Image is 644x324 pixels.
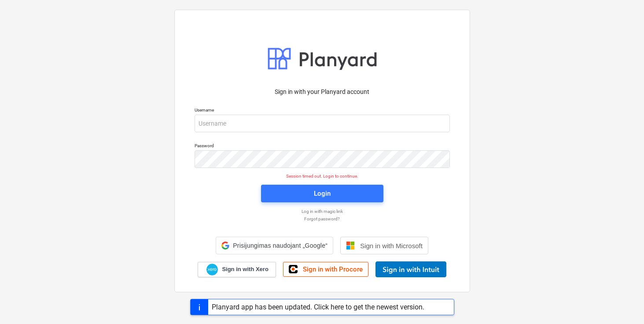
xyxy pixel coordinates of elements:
input: Username [195,115,450,132]
img: Microsoft logo [346,241,355,250]
img: Xero logo [206,264,218,276]
span: Sign in with Procore [303,265,363,273]
i: keyboard_arrow_down [323,298,334,309]
span: Prisijungimas naudojant „Google“ [233,242,328,249]
p: Password [195,143,450,150]
p: Sign in with your Planyard account [195,87,450,97]
p: Session timed out. Login to continue. [189,173,455,179]
span: Sign in with Microsoft [360,242,423,250]
div: Prisijungimas naudojant „Google“ [216,237,333,254]
div: Login [314,188,331,199]
span: Sign in with Xero [222,265,268,273]
a: Sign in with Procore [283,262,368,277]
button: Login [261,185,383,202]
p: Username [195,107,450,115]
a: Sign in with Xero [198,262,276,277]
a: Forgot password? [190,216,454,222]
div: Planyard app has been updated. Click here to get the newest version. [212,303,424,311]
a: Log in with magic link [190,209,454,214]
